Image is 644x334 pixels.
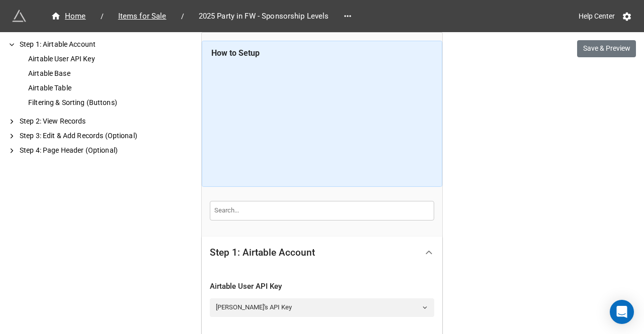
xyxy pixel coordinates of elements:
[40,10,340,22] nav: breadcrumb
[26,83,161,93] div: Airtable Table
[202,237,442,269] div: Step 1: Airtable Account
[18,131,161,141] div: Step 3: Edit & Add Records (Optional)
[210,248,315,258] div: Step 1: Airtable Account
[40,10,97,22] a: Home
[572,7,622,25] a: Help Center
[18,145,161,156] div: Step 4: Page Header (Optional)
[193,11,335,22] span: 2025 Party in FW - Sponsorship Levels
[577,40,636,57] button: Save & Preview
[210,201,434,220] input: Search...
[181,11,184,22] li: /
[108,10,177,22] a: Items for Sale
[210,298,434,316] a: [PERSON_NAME]'s API Key
[112,11,173,22] span: Items for Sale
[18,116,161,127] div: Step 2: View Records
[210,281,434,293] div: Airtable User API Key
[26,97,161,108] div: Filtering & Sorting (Buttons)
[26,68,161,79] div: Airtable Base
[18,39,161,50] div: Step 1: Airtable Account
[51,11,86,22] div: Home
[610,300,634,324] div: Open Intercom Messenger
[26,54,161,64] div: Airtable User API Key
[101,11,104,22] li: /
[211,48,260,58] b: How to Setup
[211,63,433,178] iframe: Embed White-labeled Airtable Gallery on Your Website
[12,9,26,23] img: miniextensions-icon.73ae0678.png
